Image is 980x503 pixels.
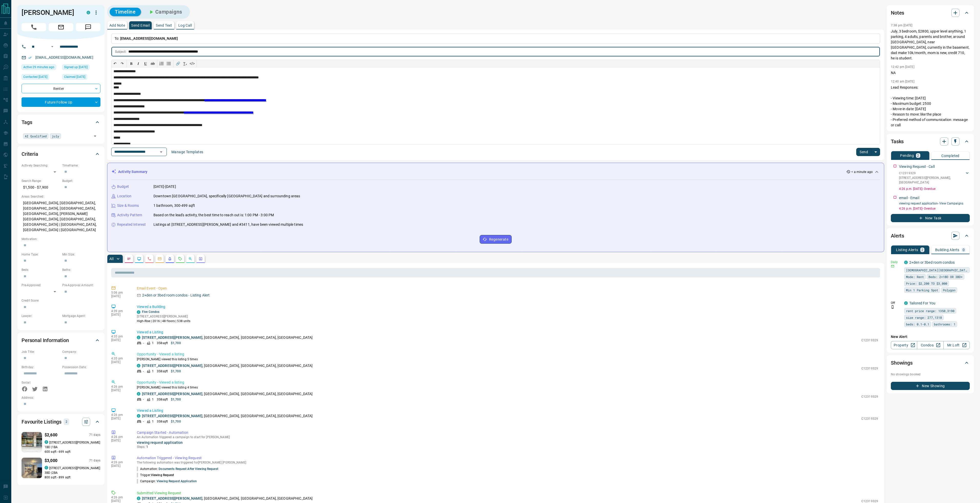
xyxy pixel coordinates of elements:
p: Listings at [STREET_ADDRESS][PERSON_NAME] and #3411, have been viewed multiple times [153,222,303,227]
p: 5:06 pm [111,291,129,294]
h1: [PERSON_NAME] [22,8,79,17]
button: New Showing [891,382,970,390]
a: Mr.Loft [943,341,970,349]
p: Opportunity - Viewed a listing [137,380,878,385]
span: Claimed [DATE] [64,74,85,79]
p: Off [891,301,901,305]
span: Message [76,23,100,31]
p: Send Email [131,24,150,27]
p: [DATE] [111,499,129,503]
p: Size & Rooms [117,203,139,208]
svg: Requests [178,257,182,261]
p: 4:26 pm [111,496,129,499]
p: , [GEOGRAPHIC_DATA], [GEOGRAPHIC_DATA], [GEOGRAPHIC_DATA] [142,363,313,368]
span: Contacted [DATE] [23,74,47,79]
p: 4:26 p.m. [DATE] - Overdue [899,187,970,191]
p: , [GEOGRAPHIC_DATA], [GEOGRAPHIC_DATA], [GEOGRAPHIC_DATA] [142,335,313,340]
p: 2+den or 3bed room condos - Listing Alert [142,293,210,298]
p: Subject: [115,49,126,54]
h2: Criteria [22,150,38,158]
img: Favourited listing [16,432,47,453]
p: 1 [152,341,154,345]
p: Areas Searched: [22,194,100,199]
svg: Agent Actions [199,257,203,261]
p: < a minute ago [851,170,873,174]
button: Regenerate [480,235,512,244]
div: condos.ca [45,466,48,469]
p: An Automation triggered a campaign to start for [PERSON_NAME] [137,435,878,439]
svg: Listing Alerts [168,257,172,261]
p: 4:26 pm [111,413,129,417]
p: C12319329 [899,171,965,176]
p: Steps: [137,445,878,449]
svg: Emails [158,257,162,261]
p: 7:38 pm [DATE] [891,24,913,27]
p: Building Alerts [935,248,960,252]
h2: Notes [891,9,904,17]
p: NA [891,70,970,76]
a: 2+den or 3bed room condos [909,260,955,264]
p: 4:26 pm [111,460,129,464]
div: condos.ca [137,497,140,500]
p: Based on the lead's activity, the best time to reach out is: 1:00 PM - 3:00 PM [153,212,274,218]
p: Repeated Interest [117,222,146,227]
p: To: [111,34,880,44]
p: Add Note [109,24,125,27]
button: Send [856,148,871,156]
p: [DATE] [111,360,129,364]
button: ↷ [119,60,126,67]
p: 4:35 pm [111,335,129,338]
p: [DATE] [111,338,129,342]
p: $1,700 [171,369,181,374]
button: Timeline [110,8,141,16]
p: 2 [917,154,919,157]
h2: Alerts [891,232,904,240]
p: Daily [891,260,901,264]
div: condos.ca [87,11,90,14]
p: Search Range: [22,179,60,183]
p: Campaign: [137,479,197,484]
p: [DATE] [111,464,129,468]
p: Budget [117,184,129,189]
span: Signed up [DATE] [64,65,88,70]
p: [DATE] [111,417,129,420]
div: condos.ca [904,301,908,305]
p: Viewing Request - Call [899,164,935,169]
button: ↶ [111,60,119,67]
p: Actively Searching: [22,163,60,168]
button: ab [149,60,156,67]
p: Social: [22,380,60,385]
a: [STREET_ADDRESS][PERSON_NAME] [142,414,202,418]
button: Open [49,44,55,50]
div: Tags [22,116,100,128]
span: AI Qualified [25,134,47,139]
svg: Opportunities [188,257,192,261]
span: Email [49,23,73,31]
a: [STREET_ADDRESS][PERSON_NAME] [142,392,202,396]
div: Alerts [891,230,970,242]
button: 🔗 [174,60,181,67]
p: 2 [65,419,68,425]
span: size range: 277,1318 [906,315,942,320]
p: 1 [152,369,154,374]
p: Log Call [178,24,192,27]
p: 3 BD | 2 BA [45,470,100,475]
p: Viewed a Listing [137,330,878,335]
p: Activity Pattern [117,212,142,218]
div: Future Follow Up [22,97,100,107]
p: Automation: [137,467,218,471]
p: Viewed a Listing [137,408,878,413]
p: [DATE] [111,388,129,392]
div: Criteria [22,148,100,160]
p: Min Size: [62,252,100,257]
a: [STREET_ADDRESS][PERSON_NAME] [142,496,202,500]
p: 800 sqft - 899 sqft [45,475,100,480]
div: condos.ca [137,414,140,418]
svg: Email Verified [28,56,32,59]
p: 358 sqft [157,341,168,345]
p: Lawyer: [22,314,60,318]
div: Fri Jun 06 2025 [62,64,100,71]
a: viewing request application- View Campaigns [899,202,963,205]
p: 600 sqft - 699 sqft [45,449,100,454]
p: 1 [152,419,154,424]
